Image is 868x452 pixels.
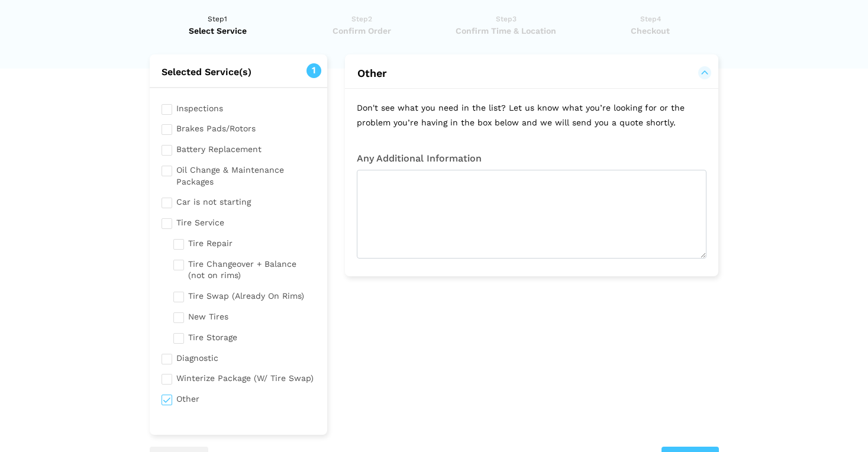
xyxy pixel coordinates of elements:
[345,89,718,141] p: Don't see what you need in the list? Let us know what you’re looking for or the problem you’re ha...
[293,13,430,37] a: Step2
[582,13,719,37] a: Step4
[357,66,706,80] button: Other
[150,13,286,37] a: Step1
[150,66,328,78] h2: Selected Service(s)
[357,153,706,164] h3: Any Additional Information
[582,25,719,37] span: Checkout
[150,25,286,37] span: Select Service
[438,25,575,37] span: Confirm Time & Location
[438,13,575,37] a: Step3
[293,25,430,37] span: Confirm Order
[306,63,321,78] span: 1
